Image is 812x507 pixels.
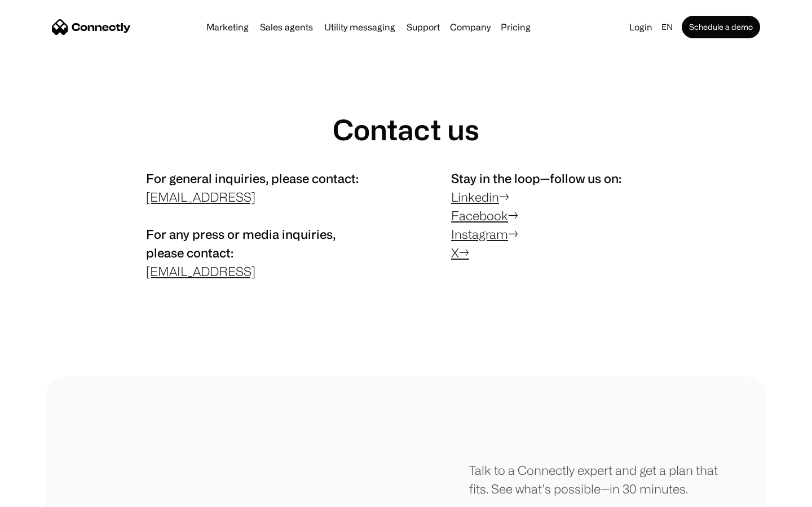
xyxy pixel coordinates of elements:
a: Utility messaging [320,23,400,32]
a: Pricing [496,23,535,32]
div: en [661,19,673,35]
a: Sales agents [255,23,317,32]
aside: Language selected: English [11,486,68,503]
a: Facebook [451,208,508,223]
a: → [459,246,469,260]
div: Company [450,19,491,35]
div: Talk to a Connectly expert and get a plan that fits. See what’s possible—in 30 minutes. [469,461,722,498]
p: → → → [451,169,666,262]
h1: Contact us [333,113,479,146]
ul: Language list [23,487,68,503]
span: For any press or media inquiries, please contact: [146,227,336,260]
a: Support [402,23,444,32]
a: Schedule a demo [682,16,760,38]
a: Login [625,19,657,35]
a: Marketing [202,23,253,32]
a: Instagram [451,227,508,241]
a: Linkedin [451,190,499,204]
a: [EMAIL_ADDRESS] [146,190,255,204]
a: X [451,246,459,260]
a: [EMAIL_ADDRESS] [146,264,255,278]
span: For general inquiries, please contact: [146,171,359,185]
span: Stay in the loop—follow us on: [451,171,621,185]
